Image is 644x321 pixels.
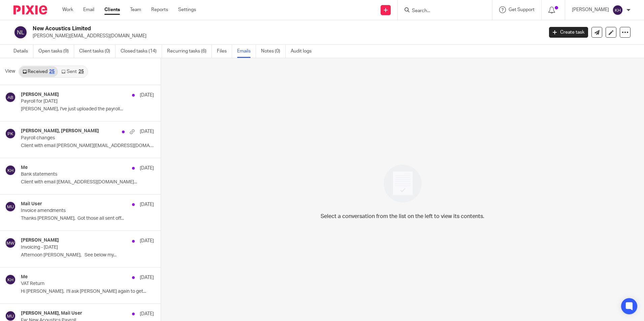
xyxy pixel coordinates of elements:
img: svg%3E [5,274,16,285]
p: Bank statements [21,172,127,177]
h4: [PERSON_NAME], [PERSON_NAME] [21,128,99,134]
a: Details [13,45,33,58]
a: Open tasks (9) [38,45,74,58]
a: Create task [549,27,588,38]
span: Get Support [509,7,535,12]
p: Client with email [EMAIL_ADDRESS][DOMAIN_NAME]... [21,179,154,185]
p: Afternoon [PERSON_NAME], See below my... [21,252,154,258]
span: View [5,68,15,75]
a: Settings [178,6,196,13]
a: Work [62,6,73,13]
a: Email [83,6,94,13]
a: Team [130,6,141,13]
a: Received25 [19,66,58,77]
p: [PERSON_NAME] [572,6,609,13]
p: Select a conversation from the list on the left to view its contents. [321,212,484,220]
a: Closed tasks (14) [121,45,162,58]
img: svg%3E [13,25,28,39]
a: Files [217,45,232,58]
h4: Me [21,165,28,171]
img: svg%3E [5,92,16,103]
div: 25 [49,69,55,74]
h2: New Acoustics Limited [33,25,438,32]
img: svg%3E [5,238,16,248]
p: Hi [PERSON_NAME], I'll ask [PERSON_NAME] again to get... [21,289,154,294]
h4: Me [21,274,28,280]
a: Reports [151,6,168,13]
a: Emails [237,45,256,58]
p: Client with email [PERSON_NAME][EMAIL_ADDRESS][DOMAIN_NAME]... [21,143,154,149]
input: Search [411,8,472,14]
a: Recurring tasks (6) [167,45,212,58]
p: Thanks [PERSON_NAME], Got those all sent off... [21,216,154,221]
img: svg%3E [5,201,16,212]
a: Clients [104,6,120,13]
img: Pixie [13,5,47,14]
p: [DATE] [140,274,154,281]
div: 25 [78,69,84,74]
p: [DATE] [140,165,154,172]
a: Client tasks (0) [79,45,116,58]
img: svg%3E [612,5,623,15]
p: Payroll for [DATE] [21,99,127,104]
h4: [PERSON_NAME], Mail User [21,311,82,316]
a: Notes (0) [261,45,286,58]
img: svg%3E [5,128,16,139]
a: Audit logs [291,45,317,58]
p: [DATE] [140,238,154,244]
img: image [379,160,426,207]
p: [DATE] [140,128,154,135]
h4: [PERSON_NAME] [21,238,59,243]
p: [DATE] [140,92,154,99]
p: [DATE] [140,201,154,208]
h4: Mail User [21,201,42,207]
p: Payroll changes [21,135,127,141]
p: Invoicing - [DATE] [21,245,127,250]
p: VAT Return [21,281,127,287]
p: [PERSON_NAME][EMAIL_ADDRESS][DOMAIN_NAME] [33,33,539,39]
a: Sent25 [58,66,87,77]
h4: [PERSON_NAME] [21,92,59,98]
p: Invoice amendments [21,208,127,214]
p: [PERSON_NAME], I've just uploaded the payroll... [21,106,154,112]
img: svg%3E [5,165,16,176]
p: [DATE] [140,311,154,317]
